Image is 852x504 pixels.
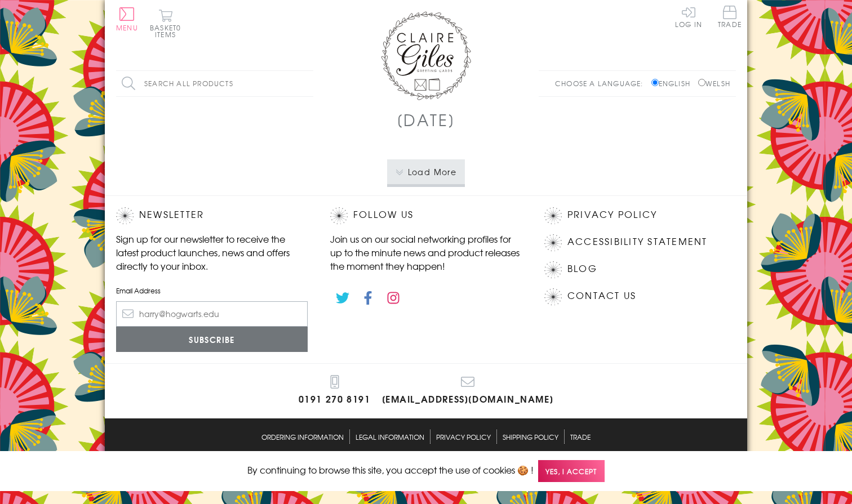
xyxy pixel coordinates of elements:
p: Sign up for our newsletter to receive the latest product launches, news and offers directly to yo... [116,232,308,273]
a: 0191 270 8191 [299,375,371,407]
input: Welsh [698,79,705,86]
button: Load More [387,159,465,184]
h1: [DATE] [397,108,456,131]
a: Legal Information [356,430,424,444]
a: Contact Us [567,288,636,304]
span: Menu [116,23,138,33]
a: Trade [570,430,591,444]
a: Blog [567,261,597,276]
a: Privacy Policy [567,207,657,222]
span: 0 items [155,23,181,39]
input: English [651,79,659,86]
a: Privacy Policy [436,430,491,444]
span: Trade [718,6,742,28]
img: Claire Giles Greetings Cards [381,11,471,100]
a: Ordering Information [261,430,344,444]
button: Basket0 items [150,9,181,38]
a: Trade [718,6,742,30]
label: English [651,78,696,88]
a: Shipping Policy [503,430,558,444]
button: Menu [116,7,138,31]
a: Log In [675,6,702,28]
p: Choose a language: [555,78,649,88]
input: Subscribe [116,327,308,352]
a: Accessibility Statement [567,234,708,249]
label: Email Address [116,286,308,296]
input: harry@hogwarts.edu [116,301,308,327]
span: Yes, I accept [538,460,605,482]
input: Search all products [116,71,313,96]
h2: Follow Us [330,207,522,224]
h2: Newsletter [116,207,308,224]
a: [EMAIL_ADDRESS][DOMAIN_NAME] [382,375,554,407]
p: Join us on our social networking profiles for up to the minute news and product releases the mome... [330,232,522,273]
input: Search [302,71,313,96]
label: Welsh [698,78,730,88]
